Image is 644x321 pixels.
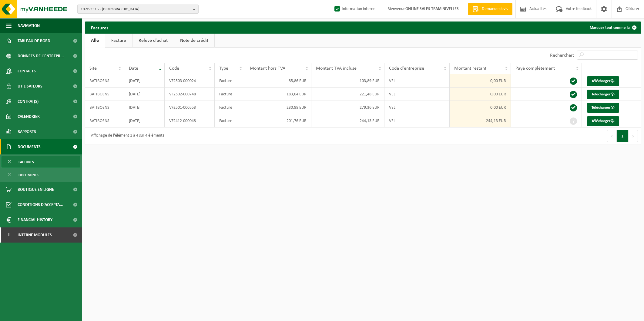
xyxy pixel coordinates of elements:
span: Contacts [18,64,36,79]
td: [DATE] [124,114,164,127]
a: Factures [2,156,80,167]
span: Conditions d'accepta... [18,197,63,212]
span: Navigation [18,18,40,33]
td: BATIBOENS [85,114,124,127]
button: 10-953315 - [DEMOGRAPHIC_DATA] [77,5,199,14]
td: 0,00 EUR [450,101,511,114]
span: Payé complètement [515,66,555,71]
a: Télécharger [587,116,619,126]
a: Facture [105,34,132,48]
span: Tableau de bord [18,33,50,48]
span: Interne modules [18,227,52,243]
td: BATIBOENS [85,101,124,114]
button: 1 [617,130,629,142]
span: Type [219,66,228,71]
td: 221,48 EUR [311,88,384,101]
span: Code [169,66,179,71]
td: 244,13 EUR [311,114,384,127]
span: Montant restant [454,66,486,71]
span: Documents [18,169,39,181]
td: 230,88 EUR [245,101,311,114]
a: Relevé d'achat [132,34,174,48]
span: Montant hors TVA [250,66,285,71]
a: Alle [85,34,105,48]
td: 183,04 EUR [245,88,311,101]
td: 0,00 EUR [450,88,511,101]
a: Télécharger [587,90,619,99]
label: Information interne [333,5,375,14]
span: Site [89,66,97,71]
button: Previous [607,130,617,142]
td: [DATE] [124,101,164,114]
span: Calendrier [18,109,40,124]
span: Montant TVA incluse [316,66,357,71]
td: 0,00 EUR [450,74,511,88]
td: VEL [384,88,450,101]
td: VF2503-000024 [165,74,215,88]
td: [DATE] [124,88,164,101]
span: Rapports [18,124,36,139]
div: Affichage de l'élément 1 à 4 sur 4 éléments [88,131,164,141]
td: Facture [215,101,245,114]
td: 244,13 EUR [450,114,511,127]
span: Factures [18,156,34,168]
span: Utilisateurs [18,79,42,94]
td: 279,36 EUR [311,101,384,114]
a: Documents [2,169,80,180]
a: Note de crédit [174,34,214,48]
td: Facture [215,74,245,88]
a: Demande devis [468,3,512,15]
td: 201,76 EUR [245,114,311,127]
td: BATIBOENS [85,74,124,88]
strong: ONLINE SALES TEAM NIVELLES [405,7,459,11]
td: VEL [384,74,450,88]
span: Documents [18,139,41,154]
h2: Factures [85,22,114,33]
td: VEL [384,114,450,127]
span: Demande devis [480,6,509,12]
td: [DATE] [124,74,164,88]
span: 10-953315 - [DEMOGRAPHIC_DATA] [81,5,190,14]
span: Financial History [18,212,52,227]
span: Contrat(s) [18,94,39,109]
button: Next [629,130,638,142]
td: VEL [384,101,450,114]
td: Facture [215,88,245,101]
td: 85,86 EUR [245,74,311,88]
a: Télécharger [587,103,619,113]
a: Télécharger [587,76,619,86]
span: Code d'entreprise [389,66,424,71]
button: Marquer tout comme lu [585,22,640,34]
td: VF2502-000748 [165,88,215,101]
td: BATIBOENS [85,88,124,101]
span: Boutique en ligne [18,182,54,197]
span: Date [129,66,138,71]
span: Données de l'entrepr... [18,48,64,64]
span: I [6,227,12,243]
label: Rechercher: [550,53,574,58]
td: Facture [215,114,245,127]
td: VF2412-000048 [165,114,215,127]
td: 103,89 EUR [311,74,384,88]
td: VF2501-000553 [165,101,215,114]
